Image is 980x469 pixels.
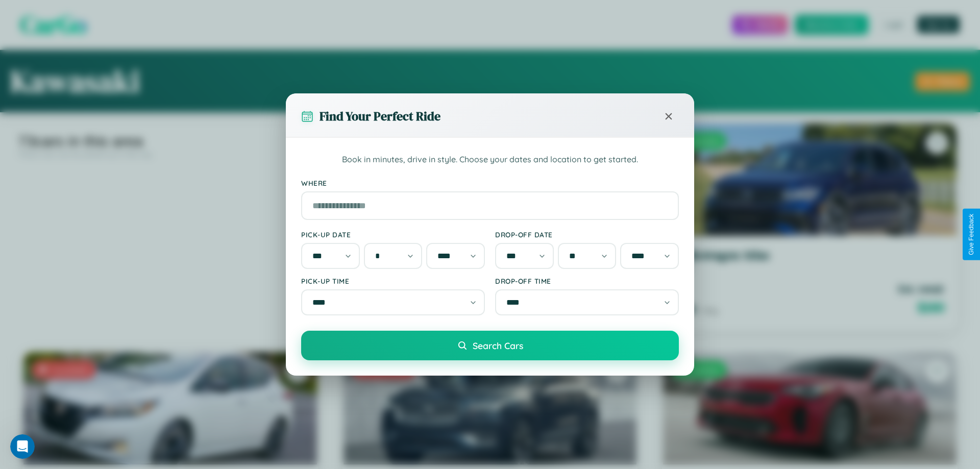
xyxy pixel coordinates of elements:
[320,108,440,125] h3: Find Your Perfect Ride
[301,179,679,187] label: Where
[301,230,485,239] label: Pick-up Date
[495,230,679,239] label: Drop-off Date
[301,277,485,285] label: Pick-up Time
[473,340,523,351] span: Search Cars
[495,277,679,285] label: Drop-off Time
[301,153,679,166] p: Book in minutes, drive in style. Choose your dates and location to get started.
[301,331,679,360] button: Search Cars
